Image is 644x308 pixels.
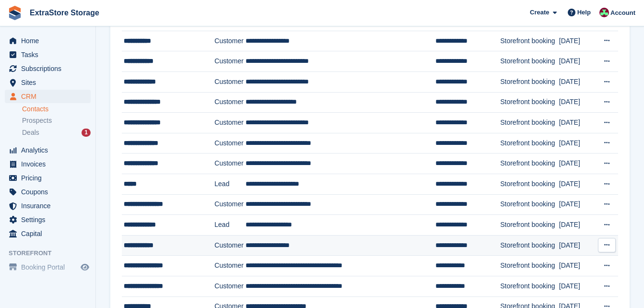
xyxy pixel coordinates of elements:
[500,51,559,72] td: Storefront booking
[214,31,246,51] td: Customer
[500,235,559,256] td: Storefront booking
[559,174,597,194] td: [DATE]
[5,143,91,157] a: menu
[214,194,246,215] td: Customer
[21,227,79,240] span: Capital
[21,213,79,226] span: Settings
[5,171,91,185] a: menu
[22,105,91,114] a: Contacts
[21,34,79,47] span: Home
[214,235,246,256] td: Customer
[5,261,91,274] a: menu
[500,194,559,215] td: Storefront booking
[500,276,559,296] td: Storefront booking
[559,92,597,113] td: [DATE]
[214,113,246,133] td: Customer
[5,185,91,199] a: menu
[530,8,549,17] span: Create
[21,171,79,185] span: Pricing
[214,92,246,113] td: Customer
[5,199,91,213] a: menu
[5,157,91,171] a: menu
[559,31,597,51] td: [DATE]
[22,128,39,137] span: Deals
[559,194,597,215] td: [DATE]
[610,8,635,18] span: Account
[559,256,597,276] td: [DATE]
[21,185,79,199] span: Coupons
[500,31,559,51] td: Storefront booking
[500,133,559,154] td: Storefront booking
[500,215,559,236] td: Storefront booking
[500,256,559,276] td: Storefront booking
[22,116,91,126] a: Prospects
[500,154,559,174] td: Storefront booking
[214,71,246,92] td: Customer
[577,8,591,17] span: Help
[559,215,597,236] td: [DATE]
[214,256,246,276] td: Customer
[26,5,103,21] a: ExtraStore Storage
[500,71,559,92] td: Storefront booking
[21,199,79,213] span: Insurance
[214,276,246,296] td: Customer
[559,235,597,256] td: [DATE]
[559,51,597,72] td: [DATE]
[21,261,79,274] span: Booking Portal
[9,249,95,258] span: Storefront
[500,113,559,133] td: Storefront booking
[500,92,559,113] td: Storefront booking
[559,71,597,92] td: [DATE]
[214,174,246,194] td: Lead
[21,48,79,61] span: Tasks
[559,276,597,296] td: [DATE]
[22,116,52,125] span: Prospects
[214,51,246,72] td: Customer
[21,143,79,157] span: Analytics
[79,261,91,273] a: Preview store
[22,128,91,138] a: Deals 1
[599,8,609,17] img: Chelsea Parker
[21,76,79,89] span: Sites
[214,133,246,154] td: Customer
[5,48,91,61] a: menu
[21,90,79,103] span: CRM
[214,154,246,174] td: Customer
[8,6,22,20] img: stora-icon-8386f47178a22dfd0bd8f6a31ec36ba5ce8667c1dd55bd0f319d3a0aa187defe.svg
[559,113,597,133] td: [DATE]
[21,157,79,171] span: Invoices
[5,227,91,240] a: menu
[5,76,91,89] a: menu
[500,174,559,194] td: Storefront booking
[5,62,91,75] a: menu
[559,133,597,154] td: [DATE]
[5,213,91,226] a: menu
[82,129,91,137] div: 1
[214,215,246,236] td: Lead
[21,62,79,75] span: Subscriptions
[559,154,597,174] td: [DATE]
[5,90,91,103] a: menu
[5,34,91,47] a: menu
